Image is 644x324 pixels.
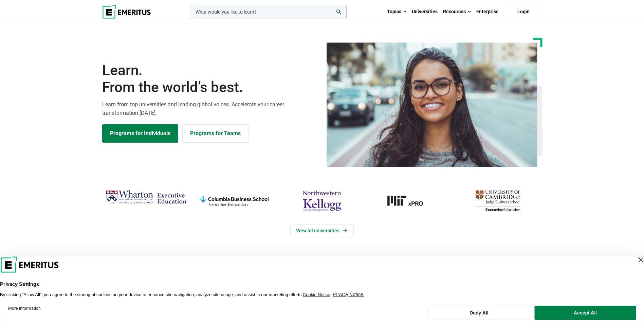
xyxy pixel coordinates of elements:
a: Explore Programs [102,124,178,143]
a: Explore for Business [182,124,249,143]
span: From the world’s best. [102,79,318,96]
h1: Learn. [102,62,318,96]
img: cambridge-judge-business-school [457,187,538,214]
a: MIT-xPRO [369,187,450,214]
img: Learn from the world's best [327,42,537,167]
img: columbia-business-school [194,187,275,214]
a: View Universities [290,224,354,237]
input: woocommerce-product-search-field-0 [190,5,347,19]
img: MIT xPRO [369,187,450,214]
p: Learn from top universities and leading global voices. Accelerate your career transformation [DATE]. [102,100,318,118]
img: northwestern-kellogg [281,187,363,214]
img: Wharton Executive Education [106,187,187,208]
a: Login [505,5,542,19]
